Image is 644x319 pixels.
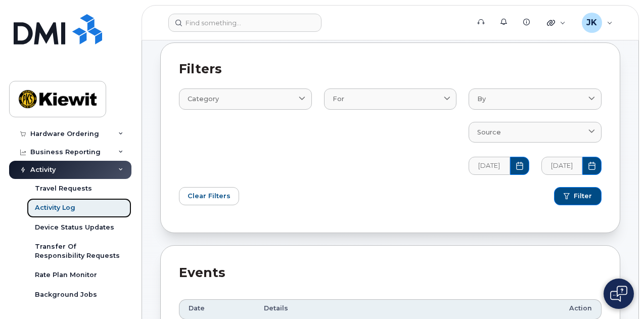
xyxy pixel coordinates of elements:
img: Open chat [610,286,627,302]
button: Clear Filters [179,187,239,205]
span: Filter [574,192,592,201]
button: Filter [554,187,602,205]
span: Clear Filters [188,191,231,201]
button: Choose Date [582,157,602,175]
input: MM/DD/YYYY [541,157,583,175]
h2: Filters [179,61,602,76]
a: By [469,88,602,109]
span: By [477,94,486,104]
span: For [333,94,344,104]
span: Details [264,304,288,313]
span: Date [189,304,205,313]
div: Events [179,264,602,282]
span: JK [586,17,597,29]
div: Quicklinks [540,13,573,33]
span: Source [477,127,501,137]
div: Jamie Krussel [575,13,620,33]
input: Find something... [168,14,321,32]
a: For [324,88,457,109]
input: MM/DD/YYYY [469,157,510,175]
a: Category [179,88,312,109]
a: Source [469,122,602,143]
button: Choose Date [510,157,529,175]
span: Category [188,94,219,104]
